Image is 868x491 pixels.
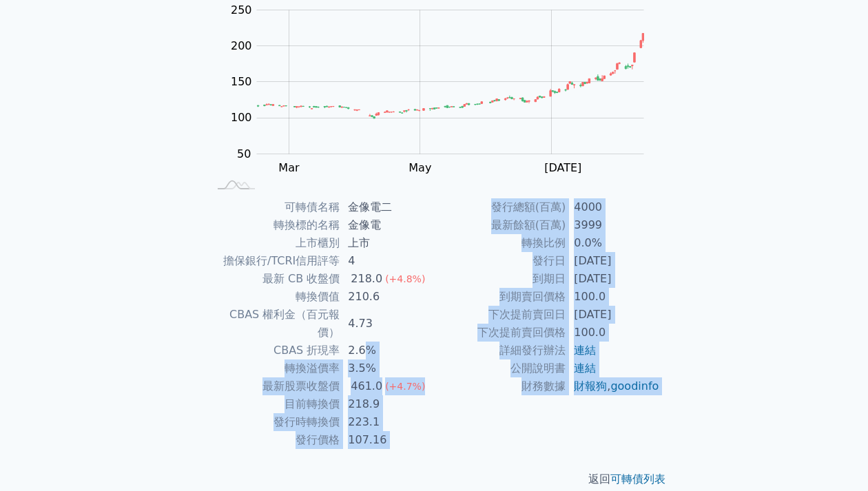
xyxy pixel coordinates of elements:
[257,33,643,118] g: Series
[208,395,340,413] td: 目前轉換價
[566,234,660,252] td: 0.0%
[340,342,434,359] td: 2.6%
[610,472,665,485] a: 可轉債列表
[434,324,566,342] td: 下次提前賣回價格
[434,216,566,234] td: 最新餘額(百萬)
[231,111,252,124] tspan: 100
[385,273,425,284] span: (+4.8%)
[544,161,581,174] tspan: [DATE]
[231,75,252,88] tspan: 150
[566,252,660,270] td: [DATE]
[434,234,566,252] td: 轉換比例
[231,39,252,52] tspan: 200
[208,216,340,234] td: 轉換標的名稱
[208,306,340,342] td: CBAS 權利金（百元報價）
[208,198,340,216] td: 可轉債名稱
[566,377,660,395] td: ,
[208,359,340,377] td: 轉換溢價率
[340,288,434,306] td: 210.6
[574,362,596,375] a: 連結
[566,216,660,234] td: 3999
[340,216,434,234] td: 金像電
[348,377,385,395] div: 461.0
[231,3,252,16] tspan: 250
[566,270,660,288] td: [DATE]
[566,288,660,306] td: 100.0
[434,252,566,270] td: 發行日
[434,198,566,216] td: 發行總額(百萬)
[208,234,340,252] td: 上市櫃別
[340,413,434,431] td: 223.1
[610,379,659,393] a: goodinfo
[566,324,660,342] td: 100.0
[434,306,566,324] td: 下次提前賣回日
[566,306,660,324] td: [DATE]
[574,344,596,357] a: 連結
[574,379,607,393] a: 財報狗
[434,359,566,377] td: 公開說明書
[566,198,660,216] td: 4000
[208,252,340,270] td: 擔保銀行/TCRI信用評等
[208,377,340,395] td: 最新股票收盤價
[340,395,434,413] td: 218.9
[434,342,566,359] td: 詳細發行辦法
[224,3,665,202] g: Chart
[340,234,434,252] td: 上市
[385,381,425,392] span: (+4.7%)
[348,270,385,288] div: 218.0
[208,413,340,431] td: 發行時轉換價
[278,161,300,174] tspan: Mar
[340,359,434,377] td: 3.5%
[340,198,434,216] td: 金像電二
[208,270,340,288] td: 最新 CB 收盤價
[208,431,340,449] td: 發行價格
[434,270,566,288] td: 到期日
[192,471,676,488] p: 返回
[237,147,251,160] tspan: 50
[434,288,566,306] td: 到期賣回價格
[340,252,434,270] td: 4
[208,342,340,359] td: CBAS 折現率
[340,306,434,342] td: 4.73
[409,161,431,174] tspan: May
[340,431,434,449] td: 107.16
[434,377,566,395] td: 財務數據
[208,288,340,306] td: 轉換價值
